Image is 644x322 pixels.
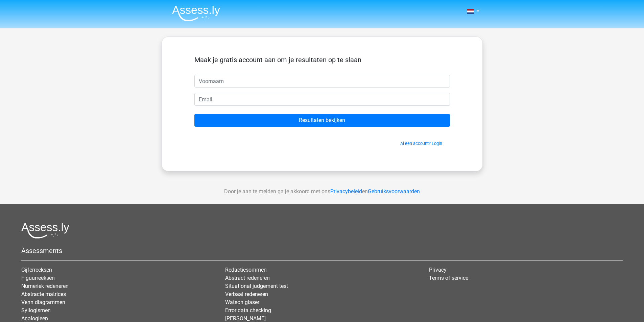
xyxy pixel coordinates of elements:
[21,223,69,239] img: Assessly logo
[21,291,66,297] a: Abstracte matrices
[225,291,268,297] a: Verbaal redeneren
[225,283,288,289] a: Situational judgement test
[429,275,468,281] a: Terms of service
[429,267,447,273] a: Privacy
[194,56,450,64] h5: Maak je gratis account aan om je resultaten op te slaan
[225,307,271,314] a: Error data checking
[194,114,450,127] input: Resultaten bekijken
[225,315,266,322] a: [PERSON_NAME]
[225,299,259,305] a: Watson glaser
[21,275,55,281] a: Figuurreeksen
[21,283,69,289] a: Numeriek redeneren
[400,141,442,146] a: Al een account? Login
[21,247,623,255] h5: Assessments
[172,5,220,21] img: Assessly
[21,267,52,273] a: Cijferreeksen
[368,188,420,195] a: Gebruiksvoorwaarden
[21,307,51,314] a: Syllogismen
[225,267,267,273] a: Redactiesommen
[194,75,450,88] input: Voornaam
[225,275,270,281] a: Abstract redeneren
[194,93,450,106] input: Email
[21,299,65,305] a: Venn diagrammen
[21,315,48,322] a: Analogieen
[330,188,362,195] a: Privacybeleid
